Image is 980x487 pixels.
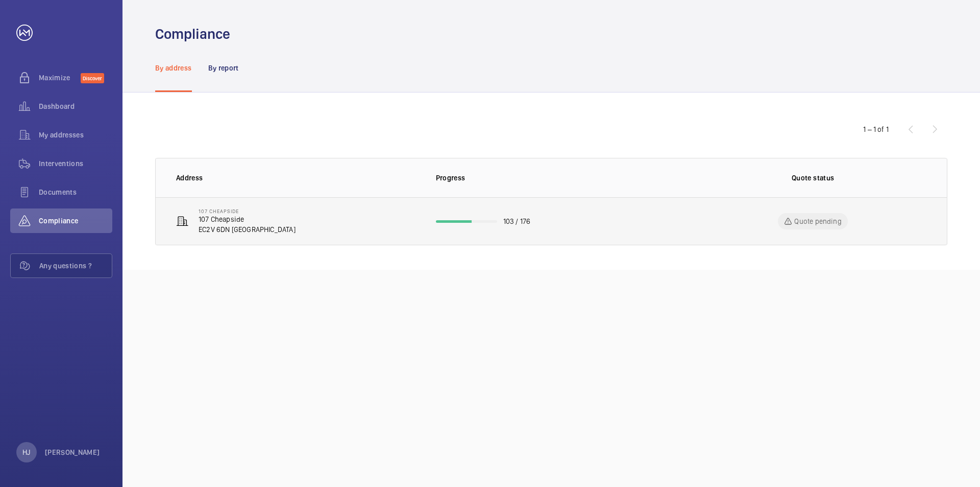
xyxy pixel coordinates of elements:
[39,101,112,111] span: Dashboard
[39,216,112,226] span: Compliance
[794,216,841,226] p: Quote pending
[81,73,104,83] span: Discover
[155,63,192,73] p: By address
[436,173,683,183] p: Progress
[22,447,30,457] p: HJ
[863,124,889,134] div: 1 – 1 of 1
[39,158,112,169] span: Interventions
[39,130,112,140] span: My addresses
[199,224,296,235] p: EC2V 6DN [GEOGRAPHIC_DATA]
[503,216,531,226] p: 103 / 176
[199,214,296,224] p: 107 Cheapside
[208,63,239,73] p: By report
[45,447,100,457] p: [PERSON_NAME]
[39,73,81,83] span: Maximize
[155,25,230,43] h1: Compliance
[792,173,834,183] p: Quote status
[199,208,296,214] p: 107 Cheapside
[39,261,112,271] span: Any questions ?
[39,187,112,197] span: Documents
[176,173,420,183] p: Address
